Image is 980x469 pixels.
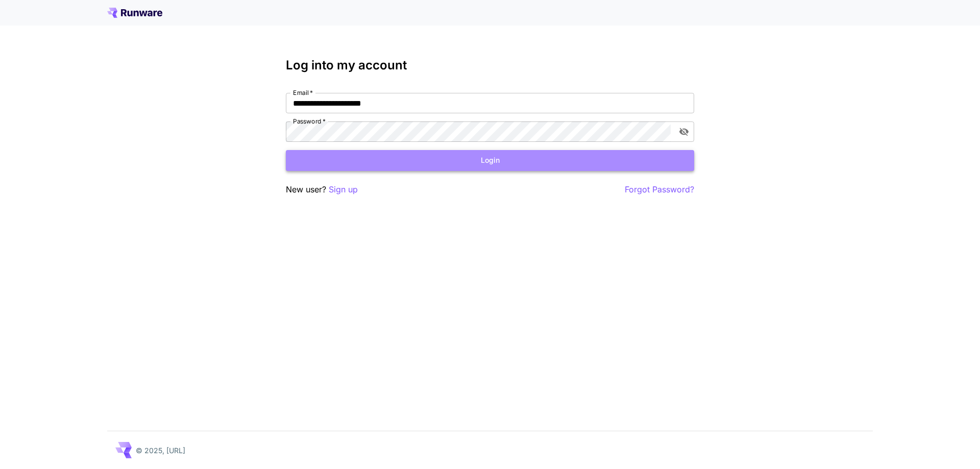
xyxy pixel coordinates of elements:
[136,445,185,456] p: © 2025, [URL]
[286,58,694,72] h3: Log into my account
[329,183,358,196] button: Sign up
[293,88,313,97] label: Email
[286,183,358,196] p: New user?
[286,150,694,171] button: Login
[625,183,694,196] button: Forgot Password?
[293,117,326,126] label: Password
[675,122,693,141] button: toggle password visibility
